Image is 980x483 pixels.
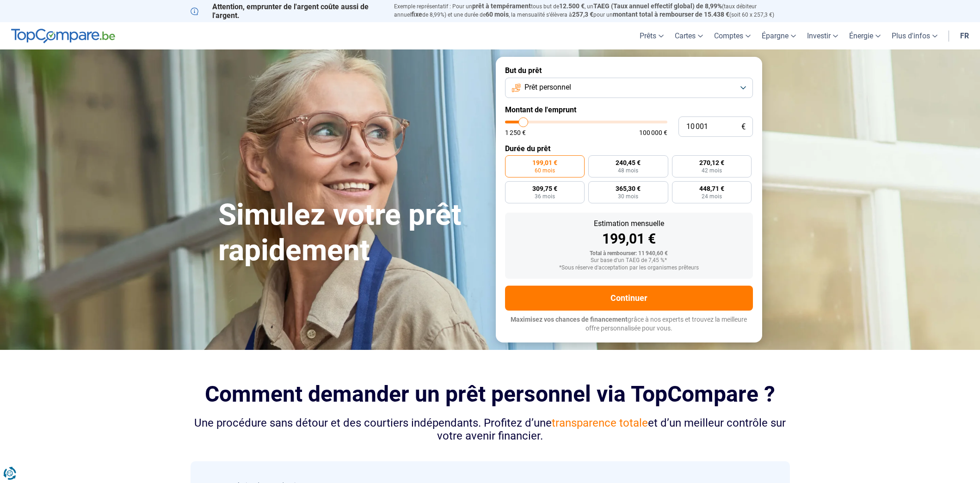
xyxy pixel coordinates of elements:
[532,159,557,166] span: 199,01 €
[532,185,557,192] span: 309,75 €
[191,381,790,407] h2: Comment demander un prêt personnel via TopCompare ?
[844,22,886,49] a: Énergie
[741,123,746,131] span: €
[756,22,801,49] a: Épargne
[218,197,485,269] h1: Simulez votre prêt rapidement
[505,144,753,153] label: Durée du prêt
[702,168,722,173] span: 42 mois
[593,2,722,10] span: TAEG (Taux annuel effectif global) de 8,99%
[472,2,531,10] span: prêt à tempérament
[634,22,669,49] a: Prêts
[411,11,422,18] span: fixe
[394,2,790,19] p: Exemple représentatif : Pour un tous but de , un (taux débiteur annuel de 8,99%) et une durée de ...
[486,11,509,18] span: 60 mois
[618,194,638,199] span: 30 mois
[801,22,844,49] a: Investir
[709,22,756,49] a: Comptes
[613,11,729,18] span: montant total à rembourser de 15.438 €
[639,129,667,136] span: 100 000 €
[552,416,648,429] span: transparence totale
[505,129,526,136] span: 1 250 €
[512,265,746,271] div: *Sous réserve d'acceptation par les organismes prêteurs
[512,257,746,264] div: Sur base d'un TAEG de 7,45 %*
[669,22,709,49] a: Cartes
[699,185,724,192] span: 448,71 €
[505,315,753,333] p: grâce à nos experts et trouvez la meilleure offre personnalisée pour vous.
[702,194,722,199] span: 24 mois
[512,232,746,246] div: 199,01 €
[535,168,555,173] span: 60 mois
[524,82,571,92] span: Prêt personnel
[572,11,593,18] span: 257,3 €
[511,316,628,323] span: Maximisez vos chances de financement
[699,159,724,166] span: 270,12 €
[512,251,746,257] div: Total à rembourser: 11 940,60 €
[11,29,115,43] img: TopCompare
[618,168,638,173] span: 48 mois
[505,286,753,311] button: Continuer
[191,2,383,20] p: Attention, emprunter de l'argent coûte aussi de l'argent.
[616,185,641,192] span: 365,30 €
[535,194,555,199] span: 36 mois
[616,159,641,166] span: 240,45 €
[512,220,746,227] div: Estimation mensuelle
[505,66,753,75] label: But du prêt
[559,2,585,10] span: 12.500 €
[886,22,943,49] a: Plus d'infos
[191,416,790,443] div: Une procédure sans détour et des courtiers indépendants. Profitez d’une et d’un meilleur contrôle...
[505,78,753,98] button: Prêt personnel
[955,22,974,49] a: fr
[505,105,753,114] label: Montant de l'emprunt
